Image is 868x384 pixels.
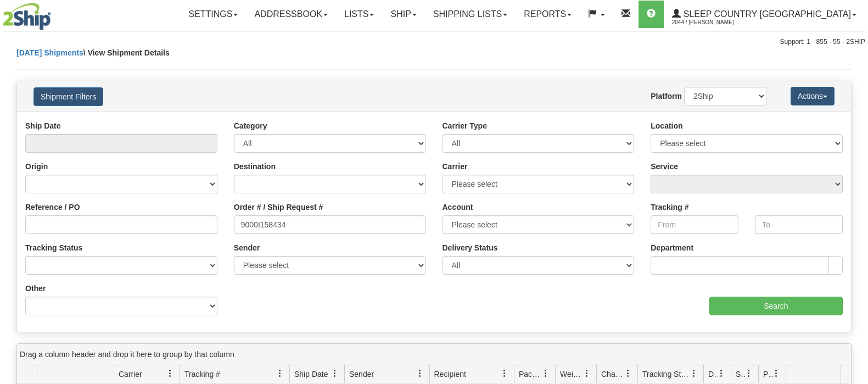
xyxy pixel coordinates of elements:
span: Tracking Status [642,369,690,380]
button: Actions [791,87,835,105]
input: From [651,215,738,234]
a: Lists [336,1,382,28]
label: Ship Date [25,120,61,131]
a: Sleep Country [GEOGRAPHIC_DATA] 2044 / [PERSON_NAME] [664,1,865,28]
label: Department [651,242,693,253]
span: Sleep Country [GEOGRAPHIC_DATA] [681,9,851,19]
span: Delivery Status [708,369,718,380]
a: Sender filter column settings [411,364,429,383]
a: Pickup Status filter column settings [767,364,786,383]
span: \ View Shipment Details [83,48,170,57]
iframe: chat widget [843,136,867,248]
a: Carrier filter column settings [161,364,180,383]
label: Platform [651,91,682,102]
label: Order # / Ship Request # [234,202,323,213]
a: Ship [382,1,424,28]
a: Ship Date filter column settings [326,364,344,383]
a: Shipment Issues filter column settings [740,364,758,383]
label: Carrier [443,161,468,172]
label: Category [234,120,267,131]
a: Tracking # filter column settings [271,364,289,383]
label: Location [651,120,682,131]
span: Ship Date [294,369,328,380]
div: Support: 1 - 855 - 55 - 2SHIP [3,37,865,47]
span: Carrier [119,369,142,380]
label: Delivery Status [443,242,498,253]
div: grid grouping header [17,344,851,365]
label: Reference / PO [25,202,80,213]
span: 2044 / [PERSON_NAME] [672,17,754,28]
span: Weight [560,369,583,380]
a: Charge filter column settings [619,364,637,383]
label: Tracking Status [25,242,82,253]
button: Shipment Filters [33,87,103,106]
span: Packages [519,369,542,380]
span: Charge [601,369,624,380]
a: Packages filter column settings [536,364,555,383]
label: Tracking # [651,202,688,213]
span: Shipment Issues [736,369,745,380]
a: [DATE] Shipments [16,48,83,57]
label: Origin [25,161,48,172]
a: Delivery Status filter column settings [712,364,731,383]
a: Weight filter column settings [578,364,596,383]
a: Recipient filter column settings [495,364,514,383]
img: logo2044.jpg [3,3,51,30]
a: Settings [180,1,246,28]
label: Destination [234,161,276,172]
span: Tracking # [184,369,220,380]
a: Addressbook [246,1,336,28]
label: Account [443,202,473,213]
span: Recipient [434,369,466,380]
label: Other [25,283,46,294]
a: Reports [516,1,580,28]
a: Shipping lists [425,1,516,28]
span: Pickup Status [763,369,772,380]
label: Service [651,161,678,172]
label: Sender [234,242,260,253]
span: Sender [349,369,374,380]
input: To [755,215,843,234]
a: Tracking Status filter column settings [685,364,703,383]
label: Carrier Type [443,120,487,131]
input: Search [709,297,843,315]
